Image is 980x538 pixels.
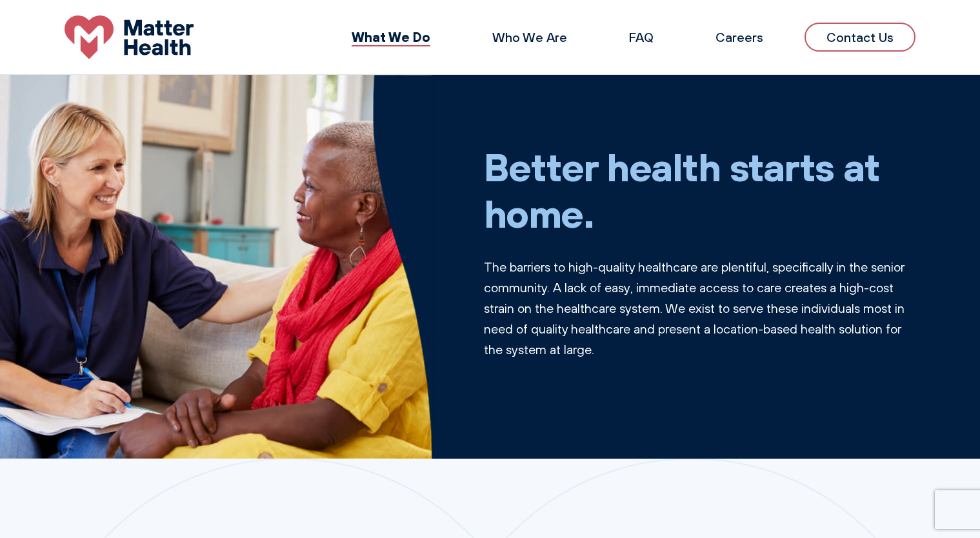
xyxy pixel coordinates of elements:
h1: Better health starts at home. [484,143,916,236]
a: What We Do [352,28,430,45]
a: Who We Are [492,29,567,45]
a: Contact Us [805,23,915,52]
a: FAQ [629,29,654,45]
p: The barriers to high-quality healthcare are plentiful, specifically in the senior community. A la... [484,257,916,360]
a: Careers [715,29,763,45]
